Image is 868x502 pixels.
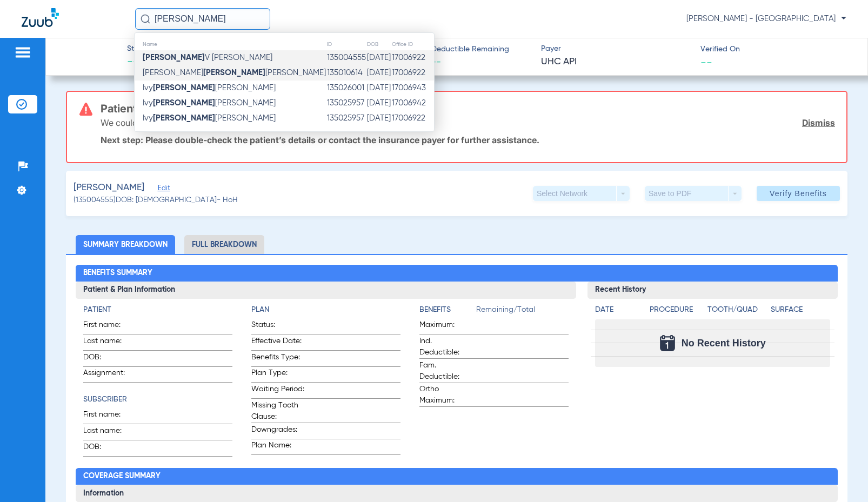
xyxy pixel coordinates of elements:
td: 135010614 [326,65,366,81]
li: Summary Breakdown [76,235,175,254]
td: 17006943 [391,81,434,96]
app-breakdown-title: Surface [771,304,830,319]
span: Last name: [83,336,136,350]
iframe: Chat Widget [814,450,868,502]
a: Dismiss [802,117,835,128]
span: [PERSON_NAME] - [GEOGRAPHIC_DATA] [686,14,846,24]
span: Payer [541,43,691,55]
li: Full Breakdown [184,235,264,254]
strong: [PERSON_NAME] [143,53,205,62]
span: -- [700,56,712,68]
img: error-icon [79,103,92,116]
span: -- [431,57,441,67]
span: Status: [251,319,304,334]
h4: Procedure [650,304,704,316]
span: (135004555) DOB: [DEMOGRAPHIC_DATA] - HoH [74,195,238,206]
h4: Plan [251,304,400,316]
h2: Coverage Summary [76,468,838,485]
td: [DATE] [366,96,391,111]
p: We couldn’t locate this patient in the insurance system. [101,117,318,128]
span: DOB: [83,441,136,456]
strong: [PERSON_NAME] [203,69,265,77]
span: Ind. Deductible: [419,336,472,358]
span: Effective Date: [251,336,304,350]
h3: Information [76,485,838,502]
span: Plan Type: [251,367,304,382]
td: 135004555 [326,50,366,65]
td: 135025957 [326,111,366,126]
span: Assignment: [83,367,136,382]
td: [DATE] [366,111,391,126]
h3: Patient Not Found [101,103,835,114]
p: Next step: Please double-check the patient’s details or contact the insurance payer for further a... [101,135,835,145]
span: Ivy [PERSON_NAME] [143,99,276,107]
th: Name [135,38,326,50]
td: [DATE] [366,65,391,81]
span: Missing Tooth Clause: [251,400,304,423]
span: Maximum: [419,319,472,334]
th: Office ID [391,38,434,50]
h4: Benefits [419,304,476,316]
span: First name: [83,409,136,424]
span: -- [127,55,149,70]
th: ID [326,38,366,50]
span: UHC API [541,55,691,69]
span: Benefits Type: [251,352,304,366]
span: Last name: [83,425,136,440]
span: V [PERSON_NAME] [143,53,272,62]
span: Edit [158,184,168,195]
td: 17006922 [391,111,434,126]
td: 17006922 [391,50,434,65]
th: DOB [366,38,391,50]
td: 135026001 [326,81,366,96]
h4: Tooth/Quad [707,304,767,316]
app-breakdown-title: Tooth/Quad [707,304,767,319]
span: Ivy [PERSON_NAME] [143,114,276,122]
span: Verified On [700,44,850,55]
h2: Benefits Summary [76,265,838,282]
span: Waiting Period: [251,384,304,398]
strong: [PERSON_NAME] [153,114,215,122]
app-breakdown-title: Date [595,304,640,319]
h4: Surface [771,304,830,316]
span: Plan Name: [251,440,304,454]
td: 17006942 [391,96,434,111]
img: Search Icon [141,14,150,24]
span: Deductible Remaining [431,44,509,55]
span: Fam. Deductible: [419,360,472,383]
span: Downgrades: [251,424,304,439]
img: Zuub Logo [22,8,59,27]
input: Search for patients [135,8,270,30]
td: [DATE] [366,50,391,65]
span: First name: [83,319,136,334]
span: No Recent History [682,338,766,349]
h3: Recent History [587,282,838,299]
span: DOB: [83,352,136,366]
td: 135025957 [326,96,366,111]
img: Calendar [660,335,675,351]
span: Status [127,43,149,55]
app-breakdown-title: Procedure [650,304,704,319]
td: 17006922 [391,65,434,81]
td: [DATE] [366,81,391,96]
span: Ortho Maximum: [419,384,472,406]
span: Ivy [PERSON_NAME] [143,84,276,92]
span: [PERSON_NAME] [PERSON_NAME] [143,69,326,77]
button: Verify Benefits [757,186,840,201]
h3: Patient & Plan Information [76,282,577,299]
h4: Patient [83,304,232,316]
h4: Subscriber [83,394,232,405]
strong: [PERSON_NAME] [153,99,215,107]
strong: [PERSON_NAME] [153,84,215,92]
h4: Date [595,304,640,316]
app-breakdown-title: Benefits [419,304,476,319]
span: [PERSON_NAME] [74,181,144,195]
span: Remaining/Total [476,304,569,319]
span: Verify Benefits [770,189,827,198]
img: hamburger-icon [14,46,31,59]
